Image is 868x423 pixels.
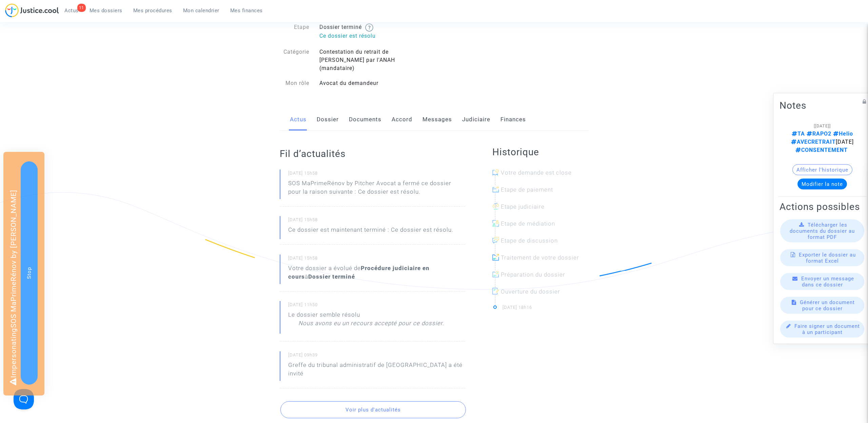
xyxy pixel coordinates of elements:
[128,5,178,16] a: Mes procédures
[288,226,453,237] p: Ce dossier est maintenant terminé : Ce dossier est résolu.
[275,48,315,72] div: Catégorie
[801,275,854,287] span: Envoyer un message dans ce dossier
[225,5,268,16] a: Mes finances
[799,251,856,264] span: Exporter le dossier au format Excel
[288,361,465,381] p: Greffe du tribunal administratif de [GEOGRAPHIC_DATA] a été invité
[288,311,444,331] div: Le dossier semble résolu
[365,23,373,32] img: help.svg
[792,164,852,175] button: Afficher l'historique
[183,7,219,14] span: Mon calendrier
[280,401,466,418] button: Voir plus d'actualités
[133,7,172,14] span: Mes procédures
[462,108,490,131] a: Judiciaire
[288,217,465,226] small: [DATE] 15h58
[314,48,434,72] div: Contestation du retrait de [PERSON_NAME] par l'ANAH (mandataire)
[288,264,465,281] div: Votre dossier a évolué de à
[275,79,315,87] div: Mon rôle
[792,130,805,137] span: TA
[77,4,86,12] div: 11
[298,319,444,331] p: Nous avons eu un recours accepté pour ce dossier.
[800,299,855,311] span: Générer un document pour ce dossier
[275,23,315,41] div: Etape
[814,123,831,128] span: [[DATE]]
[84,5,128,16] a: Mes dossiers
[831,130,853,137] span: Helio
[422,108,452,131] a: Messages
[791,130,854,153] span: [DATE]
[178,5,225,16] a: Mon calendrier
[501,169,572,176] span: Votre demande est close
[492,146,589,158] h2: Historique
[290,108,307,131] a: Actus
[795,146,848,153] span: CONSENTEMENT
[26,267,32,279] span: Stop
[64,7,79,14] span: Actus
[780,99,865,111] h2: Notes
[288,179,465,196] div: SOS MaPrimeRénov by Pitcher Avocat a fermé ce dossier pour la raison suivante : Ce dossier est ré...
[319,32,429,40] p: Ce dossier est résolu
[791,138,836,145] span: AVECRETRAIT
[288,255,465,264] small: [DATE] 15h58
[59,5,84,16] a: 11Actus
[314,23,434,41] div: Dossier terminé
[21,161,38,385] button: Stop
[288,352,465,361] small: [DATE] 09h39
[797,178,847,189] button: Modifier la note
[794,323,860,335] span: Faire signer un document à un participant
[780,200,865,212] h2: Actions possibles
[5,3,59,17] img: jc-logo.svg
[90,7,122,14] span: Mes dossiers
[288,265,430,280] b: Procédure judiciaire en cours
[317,108,339,131] a: Dossier
[392,108,412,131] a: Accord
[288,170,465,179] small: [DATE] 15h58
[3,152,44,395] div: Impersonating
[790,222,855,240] span: Télécharger les documents du dossier au format PDF
[14,389,34,409] iframe: Help Scout Beacon - Open
[805,130,831,137] span: RAPO2
[500,108,526,131] a: Finances
[280,148,465,160] h2: Fil d’actualités
[308,273,355,280] b: Dossier terminé
[288,302,465,311] small: [DATE] 11h50
[230,7,263,14] span: Mes finances
[349,108,381,131] a: Documents
[314,79,434,87] div: Avocat du demandeur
